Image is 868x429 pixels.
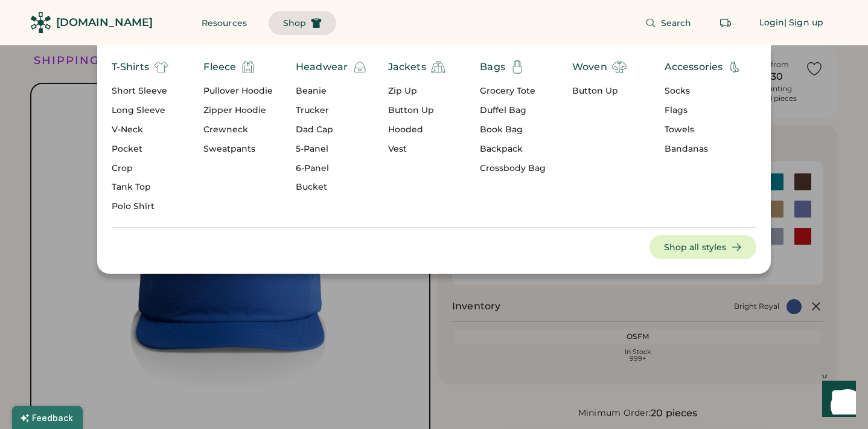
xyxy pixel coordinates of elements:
[112,181,168,193] div: Tank Top
[283,19,306,27] span: Shop
[811,375,863,427] iframe: Front Chat
[649,235,757,259] button: Shop all styles
[30,12,51,33] img: Rendered Logo - Screens
[112,85,168,97] div: Short Sleeve
[759,17,785,29] div: Login
[203,124,273,136] div: Crewneck
[784,17,823,29] div: | Sign up
[112,60,149,74] div: T-Shirts
[112,201,168,213] div: Polo Shirt
[431,60,445,74] img: jacket%20%281%29.svg
[612,60,627,74] img: shirt.svg
[112,124,168,136] div: V-Neck
[296,105,367,117] div: Trucker
[480,163,546,175] div: Crossbody Bag
[480,85,546,97] div: Grocery Tote
[112,105,168,117] div: Long Sleeve
[713,11,738,35] button: Retrieve an order
[112,163,168,175] div: Crop
[572,85,627,97] div: Button Up
[296,85,367,97] div: Beanie
[269,11,336,35] button: Shop
[241,60,255,74] img: hoodie.svg
[480,60,505,74] div: Bags
[56,15,153,30] div: [DOMAIN_NAME]
[203,85,273,97] div: Pullover Hoodie
[388,143,445,155] div: Vest
[353,60,367,74] img: beanie.svg
[187,11,261,35] button: Resources
[296,163,367,175] div: 6-Panel
[665,60,723,74] div: Accessories
[727,60,742,74] img: accessories-ab-01.svg
[203,105,273,117] div: Zipper Hoodie
[665,85,742,97] div: Socks
[203,60,236,74] div: Fleece
[480,143,546,155] div: Backpack
[665,143,742,155] div: Bandanas
[296,143,367,155] div: 5-Panel
[480,105,546,117] div: Duffel Bag
[388,85,445,97] div: Zip Up
[296,60,348,74] div: Headwear
[480,124,546,136] div: Book Bag
[154,60,168,74] img: t-shirt%20%282%29.svg
[296,124,367,136] div: Dad Cap
[388,124,445,136] div: Hooded
[203,143,273,155] div: Sweatpants
[665,124,742,136] div: Towels
[388,105,445,117] div: Button Up
[296,181,367,193] div: Bucket
[572,60,607,74] div: Woven
[388,60,426,74] div: Jackets
[112,143,168,155] div: Pocket
[631,11,706,35] button: Search
[665,105,742,117] div: Flags
[661,19,692,27] span: Search
[510,60,525,74] img: Totebag-01.svg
